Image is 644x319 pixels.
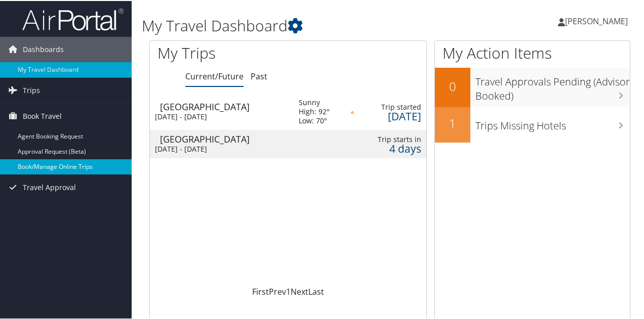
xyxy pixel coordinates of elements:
h1: My Travel Dashboard [142,14,472,35]
a: 1Trips Missing Hotels [435,106,630,142]
h2: 0 [435,77,470,94]
h3: Trips Missing Hotels [475,113,630,132]
a: Next [291,285,308,296]
a: First [252,285,269,296]
h2: 1 [435,114,470,131]
a: Current/Future [185,70,244,81]
div: [GEOGRAPHIC_DATA] [160,101,289,110]
h1: My Action Items [435,41,630,63]
div: [DATE] - [DATE] [155,111,284,120]
div: [DATE] [364,111,421,120]
span: Dashboards [23,36,64,61]
div: Sunny [299,97,330,106]
h3: Travel Approvals Pending (Advisor Booked) [475,69,630,102]
div: Low: 70° [299,115,330,124]
a: Prev [269,285,286,296]
div: [GEOGRAPHIC_DATA] [160,133,289,143]
span: Travel Approval [23,174,76,199]
img: alert-flat-solid-caution.png [351,110,354,113]
a: [PERSON_NAME] [558,5,638,35]
span: [PERSON_NAME] [565,15,628,26]
a: Last [308,285,324,296]
span: Book Travel [23,103,62,128]
div: [DATE] - [DATE] [155,144,284,153]
div: 4 days [364,143,421,152]
span: Trips [23,77,40,102]
h1: My Trips [157,41,303,63]
div: Trip starts in [364,134,421,143]
div: High: 92° [299,106,330,115]
img: airportal-logo.png [22,7,124,30]
a: 0Travel Approvals Pending (Advisor Booked) [435,67,630,106]
a: Past [251,70,267,81]
a: 1 [286,285,291,296]
div: Trip started [364,102,421,111]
